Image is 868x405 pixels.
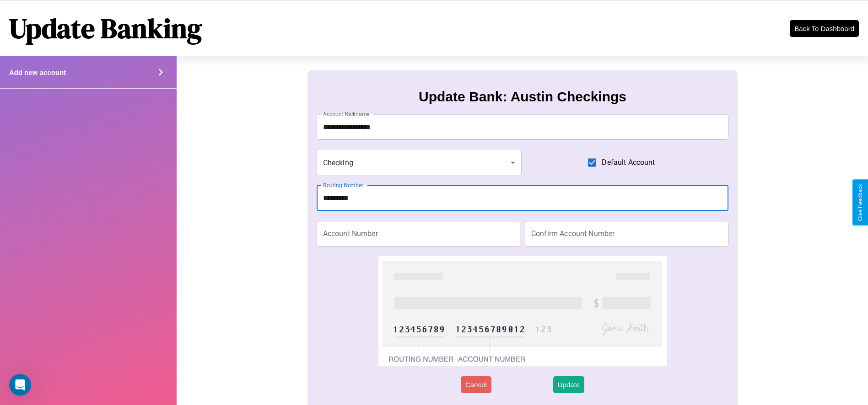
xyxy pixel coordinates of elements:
button: Update [553,376,584,393]
img: check [378,256,667,366]
iframe: Intercom live chat [9,374,31,396]
h4: Add new account [9,68,66,76]
button: Cancel [461,376,491,393]
div: Checking [317,150,522,175]
button: Back To Dashboard [790,20,859,37]
label: Account Nickname [323,110,370,118]
div: Give Feedback [857,184,863,221]
h3: Update Bank: Austin Checkings [419,89,626,105]
span: Default Account [602,157,655,168]
h1: Update Banking [9,10,202,47]
label: Routing Number [323,181,363,189]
